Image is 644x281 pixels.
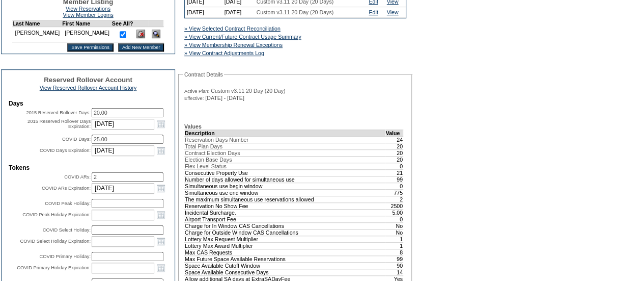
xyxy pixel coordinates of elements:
[185,196,385,202] td: The maximum simultaneous use reservations allowed
[64,174,91,180] label: COVID ARs:
[185,157,232,163] span: Election Base Days
[185,137,248,143] span: Reservation Days Number
[385,176,403,183] td: 99
[185,209,385,216] td: Incidental Surcharge.
[43,227,91,233] label: COVID Select Holiday:
[112,20,133,27] td: See All?
[385,183,403,189] td: 0
[40,148,91,153] label: COVID Days Expiration:
[184,25,281,32] a: » View Selected Contract Reconciliation
[185,249,385,256] td: Max CAS Requests
[185,202,385,209] td: Reservation No Show Fee
[385,222,403,229] td: No
[385,249,403,256] td: 8
[385,149,403,156] td: 20
[9,100,167,107] td: Days
[385,216,403,222] td: 0
[369,9,378,15] a: Edit
[63,12,113,18] a: View Member Logins
[118,43,164,52] input: Add New Member
[184,123,202,130] b: Values
[185,269,385,275] td: Space Available Consecutive Days
[17,265,91,270] label: COVID Primary Holiday Expiration:
[183,71,224,78] legend: Contract Details
[155,209,166,220] a: Open the calendar popup.
[385,143,403,149] td: 20
[184,34,301,40] a: » View Current/Future Contract Usage Summary
[185,229,385,236] td: Charge for Outside Window CAS Cancellations
[185,236,385,242] td: Lottery Max Request Multiplier
[184,95,204,101] span: Effective:
[385,242,403,249] td: 1
[9,164,167,171] td: Tokens
[22,212,91,217] label: COVID Peak Holiday Expiration:
[205,95,244,101] span: [DATE] - [DATE]
[152,30,160,38] img: View Dashboard
[44,76,132,84] span: Reserved Rollover Account
[185,242,385,249] td: Lottery Max Award Multiplier
[62,27,112,42] td: [PERSON_NAME]
[185,222,385,229] td: Charge for In Window CAS Cancellations
[26,110,91,115] label: 2015 Reserved Rollover Days:
[387,9,399,15] a: View
[185,163,227,169] span: Flex Level Status
[185,256,385,262] td: Max Future Space Available Reservations
[385,189,403,196] td: 775
[184,88,209,94] span: Active Plan:
[185,130,385,136] td: Description
[12,27,62,42] td: [PERSON_NAME]
[12,20,62,27] td: Last Name
[385,163,403,169] td: 0
[385,269,403,275] td: 14
[184,42,283,48] a: » View Membership Renewal Exceptions
[155,118,166,130] a: Open the calendar popup.
[40,85,137,91] a: View Reserved Rollover Account History
[184,50,264,56] a: » View Contract Adjustments Log
[385,262,403,269] td: 90
[136,30,145,38] img: Delete
[257,9,334,15] span: Custom v3.11 20 Day (20 Days)
[385,130,403,136] td: Value
[67,43,114,52] input: Save Permissions
[27,119,91,129] label: 2015 Reserved Rollover Days Expiration:
[185,189,385,196] td: Simultaneous use end window
[385,209,403,216] td: 5.00
[211,88,285,94] span: Custom v3.11 20 Day (20 Day)
[385,136,403,143] td: 24
[185,216,385,222] td: Airport Transport Fee
[185,183,385,189] td: Simultaneous use begin window
[385,229,403,236] td: No
[62,20,112,27] td: First Name
[385,256,403,262] td: 99
[62,137,91,142] label: COVID Days:
[155,183,166,194] a: Open the calendar popup.
[222,7,255,18] td: [DATE]
[20,239,91,244] label: COVID Select Holiday Expiration:
[185,169,385,176] td: Consecutive Property Use
[155,236,166,247] a: Open the calendar popup.
[185,7,222,18] td: [DATE]
[66,6,110,12] a: View Reservations
[385,202,403,209] td: 2500
[155,262,166,273] a: Open the calendar popup.
[385,156,403,163] td: 20
[185,143,222,149] span: Total Plan Days
[185,176,385,183] td: Number of days allowed for simultaneous use
[39,254,91,259] label: COVID Primary Holiday:
[45,201,91,206] label: COVID Peak Holiday:
[185,262,385,269] td: Space Available Cutoff Window
[42,186,91,191] label: COVID ARs Expiration:
[185,150,240,156] span: Contract Election Days
[385,196,403,202] td: 2
[155,145,166,156] a: Open the calendar popup.
[385,236,403,242] td: 1
[385,169,403,176] td: 21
